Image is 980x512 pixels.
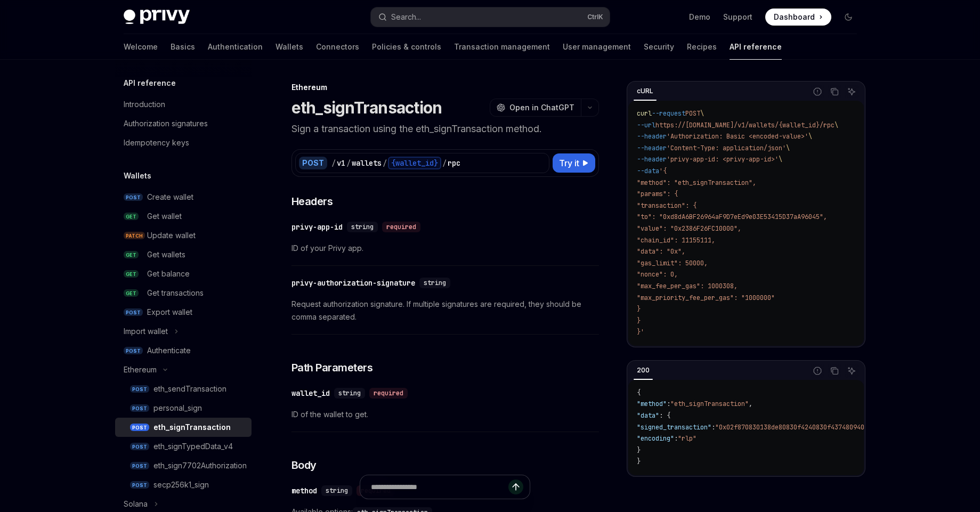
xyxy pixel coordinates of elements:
[130,424,149,432] span: POST
[637,457,641,466] span: }
[637,167,659,175] span: --data
[659,411,670,420] span: : {
[147,344,191,357] div: Authenticate
[115,264,252,283] a: GETGet balance
[424,279,446,287] span: string
[845,85,858,99] button: Ask AI
[652,109,685,118] span: --request
[153,440,233,453] div: eth_signTypedData_v4
[337,158,345,168] div: v1
[124,308,143,316] span: POST
[659,167,667,175] span: '{
[115,341,252,360] a: POSTAuthenticate
[291,98,442,117] h1: eth_signTransaction
[637,411,659,420] span: "data"
[383,158,387,168] div: /
[637,446,641,454] span: }
[644,34,674,60] a: Security
[371,7,610,27] button: Open search
[291,388,330,399] div: wallet_id
[115,226,252,245] a: PATCHUpdate wallet
[637,155,667,164] span: --header
[637,305,641,313] span: }
[509,102,574,113] span: Open in ChatGPT
[153,402,202,415] div: personal_sign
[811,85,824,99] button: Report incorrect code
[391,11,421,23] div: Search...
[774,12,815,22] span: Dashboard
[115,188,252,207] a: POSTCreate wallet
[115,245,252,264] a: GETGet wallets
[637,247,685,256] span: "data": "0x",
[124,169,151,182] h5: Wallets
[115,114,252,133] a: Authorization signatures
[637,224,741,233] span: "value": "0x2386F26FC10000",
[291,222,343,232] div: privy-app-id
[779,155,782,164] span: \
[291,242,599,255] span: ID of your Privy app.
[637,282,738,290] span: "max_fee_per_gas": 1000308,
[299,157,327,169] div: POST
[147,210,182,223] div: Get wallet
[124,136,189,149] div: Idempotency keys
[687,34,717,60] a: Recipes
[130,385,149,393] span: POST
[637,213,827,221] span: "to": "0xd8dA6BF26964aF9D7eEd9e03E53415D37aA96045",
[382,222,420,232] div: required
[674,434,678,443] span: :
[124,213,139,221] span: GET
[316,34,359,60] a: Connectors
[563,34,631,60] a: User management
[667,144,786,152] span: 'Content-Type: application/json'
[634,364,653,377] div: 200
[637,109,652,118] span: curl
[291,298,599,323] span: Request authorization signature. If multiple signatures are required, they should be comma separa...
[171,34,195,60] a: Basics
[153,478,209,491] div: secp256k1_sign
[765,9,831,26] a: Dashboard
[331,158,336,168] div: /
[637,259,708,267] span: "gas_limit": 50000,
[840,9,857,26] button: Toggle dark mode
[637,434,674,443] span: "encoding"
[124,98,165,111] div: Introduction
[811,364,824,378] button: Report incorrect code
[291,360,373,375] span: Path Parameters
[442,158,447,168] div: /
[689,12,710,22] a: Demo
[637,400,667,408] span: "method"
[730,34,782,60] a: API reference
[208,34,263,60] a: Authentication
[147,267,190,280] div: Get balance
[587,13,603,21] span: Ctrl K
[115,456,252,475] a: POSTeth_sign7702Authorization
[124,498,148,510] div: Solana
[338,389,361,397] span: string
[124,347,143,355] span: POST
[388,157,441,169] div: {wallet_id}
[634,85,657,97] div: cURL
[828,85,841,99] button: Copy the contents from the code block
[828,364,841,378] button: Copy the contents from the code block
[124,34,158,60] a: Welcome
[147,287,204,299] div: Get transactions
[637,236,715,245] span: "chain_id": 11155111,
[637,388,641,397] span: {
[130,443,149,451] span: POST
[291,121,599,136] p: Sign a transaction using the eth_signTransaction method.
[845,364,858,378] button: Ask AI
[508,480,523,494] button: Send message
[291,278,415,288] div: privy-authorization-signature
[130,404,149,412] span: POST
[291,194,333,209] span: Headers
[454,34,550,60] a: Transaction management
[124,325,168,338] div: Import wallet
[147,306,192,319] div: Export wallet
[637,190,678,198] span: "params": {
[685,109,700,118] span: POST
[124,270,139,278] span: GET
[637,423,711,432] span: "signed_transaction"
[749,400,752,408] span: ,
[124,363,157,376] div: Ethereum
[124,289,139,297] span: GET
